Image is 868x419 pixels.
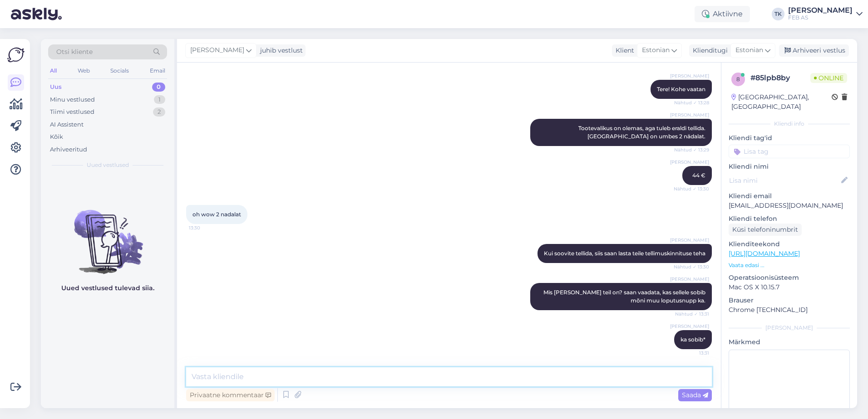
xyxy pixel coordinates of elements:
[56,47,93,57] span: Otsi kliente
[674,263,709,270] span: Nähtud ✓ 13:30
[87,161,129,169] span: Uued vestlused
[154,95,165,104] div: 1
[788,14,853,21] div: FEB AS
[670,73,709,79] span: [PERSON_NAME]
[729,273,850,283] p: Operatsioonisüsteem
[50,120,84,129] div: AI Assistent
[50,132,63,141] div: Kõik
[695,6,750,22] div: Aktiivne
[674,185,709,192] span: Nähtud ✓ 13:30
[50,95,95,104] div: Minu vestlused
[61,283,154,293] p: Uued vestlused tulevad siia.
[729,239,850,249] p: Klienditeekond
[729,324,850,332] div: [PERSON_NAME]
[670,159,709,166] span: [PERSON_NAME]
[41,194,174,275] img: No chats
[729,191,850,201] p: Kliendi email
[7,46,25,63] img: Askly Logo
[731,93,832,112] div: [GEOGRAPHIC_DATA], [GEOGRAPHIC_DATA]
[729,249,800,258] a: [URL][DOMAIN_NAME]
[681,336,705,343] span: ka sobib*
[779,44,849,57] div: Arhiveeri vestlus
[772,8,784,20] div: TK
[729,120,850,128] div: Kliendi info
[729,162,850,171] p: Kliendi nimi
[544,250,705,257] span: Kui soovite tellida, siis saan lasta teile tellimuskinnituse teha
[657,86,705,93] span: Tere! Kohe vaatan
[189,224,223,231] span: 13:30
[148,65,167,77] div: Email
[670,276,709,283] span: [PERSON_NAME]
[675,350,709,356] span: 13:31
[729,305,850,315] p: Chrome [TECHNICAL_ID]
[670,323,709,330] span: [PERSON_NAME]
[682,391,708,399] span: Saada
[50,83,62,92] div: Uus
[729,337,850,347] p: Märkmed
[729,214,850,224] p: Kliendi telefon
[729,175,839,185] input: Lisa nimi
[729,296,850,305] p: Brauser
[642,45,670,55] span: Estonian
[152,83,165,92] div: 0
[192,211,241,218] span: oh wow 2 nadalat
[736,76,740,83] span: 8
[675,311,709,317] span: Nähtud ✓ 13:31
[153,107,165,117] div: 2
[729,201,850,210] p: [EMAIL_ADDRESS][DOMAIN_NAME]
[729,261,850,269] p: Vaata edasi ...
[50,145,87,154] div: Arhiveeritud
[674,99,709,106] span: Nähtud ✓ 13:28
[674,146,709,153] span: Nähtud ✓ 13:29
[670,237,709,244] span: [PERSON_NAME]
[190,45,244,55] span: [PERSON_NAME]
[750,73,810,83] div: # 85lpb8by
[692,172,705,179] span: 44 €
[48,65,59,77] div: All
[578,125,707,140] span: Tootevalikus on olemas, aga tuleb eraldi tellida. [GEOGRAPHIC_DATA] on umbes 2 nädalat.
[108,65,131,77] div: Socials
[788,7,853,14] div: [PERSON_NAME]
[543,289,707,304] span: Mis [PERSON_NAME] teil on? saan vaadata, kas sellele sobib mõni muu loputusnupp ka.
[670,112,709,118] span: [PERSON_NAME]
[735,45,763,55] span: Estonian
[729,133,850,143] p: Kliendi tag'id
[689,46,728,55] div: Klienditugi
[186,389,275,401] div: Privaatne kommentaar
[810,73,847,83] span: Online
[256,46,303,55] div: juhib vestlust
[788,7,863,21] a: [PERSON_NAME]FEB AS
[729,145,850,158] input: Lisa tag
[729,283,850,292] p: Mac OS X 10.15.7
[729,224,802,236] div: Küsi telefoninumbrit
[76,65,92,77] div: Web
[612,46,634,55] div: Klient
[50,107,94,117] div: Tiimi vestlused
